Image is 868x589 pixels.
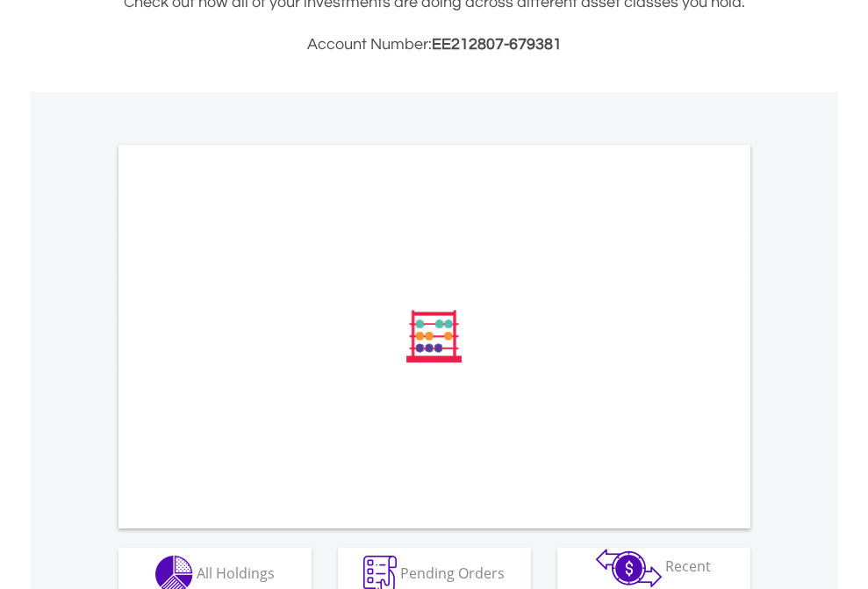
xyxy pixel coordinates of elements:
span: EE212807-679381 [432,36,562,53]
span: All Holdings [197,563,275,582]
span: Pending Orders [400,563,505,582]
h3: Account Number: [118,32,750,57]
img: transactions-zar-wht.png [596,549,662,587]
